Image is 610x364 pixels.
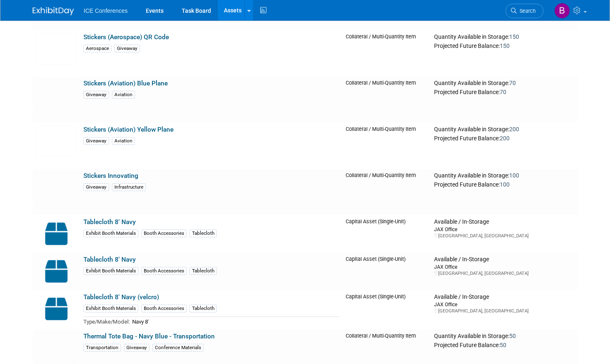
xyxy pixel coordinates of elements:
[434,263,574,270] div: JAX Office
[36,256,77,287] img: Capital-Asset-Icon-2.png
[434,233,574,239] div: [GEOGRAPHIC_DATA], [GEOGRAPHIC_DATA]
[83,256,136,263] a: Tablecloth 8' Navy
[36,218,77,249] img: Capital-Asset-Icon-2.png
[509,126,519,132] span: 200
[434,218,574,226] div: Available / In-Storage
[152,344,204,352] div: Conference Materials
[434,293,574,301] div: Available / In-Storage
[500,43,510,49] span: 150
[112,137,135,145] div: Aviation
[342,76,431,123] td: Collateral / Multi-Quantity Item
[83,33,169,41] a: Stickers (Aerospace) QR Code
[190,305,217,312] div: Tablecloth
[190,267,217,275] div: Tablecloth
[342,290,431,329] td: Capital Asset (Single-Unit)
[434,126,574,133] div: Quantity Available in Storage:
[500,89,506,95] span: 70
[434,41,574,50] div: Projected Future Balance:
[434,256,574,263] div: Available / In-Storage
[434,340,574,349] div: Projected Future Balance:
[112,91,135,99] div: Aviation
[434,333,574,340] div: Quantity Available in Storage:
[83,344,121,352] div: Transportation
[83,45,112,52] div: Aerospace
[342,169,431,215] td: Collateral / Multi-Quantity Item
[83,333,215,340] a: Thermal Tote Bag - Navy Blue - Transportation
[33,7,74,15] img: ExhibitDay
[114,45,140,52] div: Giveaway
[83,267,138,275] div: Exhibit Booth Materials
[83,218,136,226] a: Tablecloth 8' Navy
[434,270,574,277] div: [GEOGRAPHIC_DATA], [GEOGRAPHIC_DATA]
[36,293,77,324] img: Capital-Asset-Icon-2.png
[83,317,130,326] td: Type/Make/Model:
[83,91,109,99] div: Giveaway
[112,183,146,191] div: Infrastructure
[434,180,574,189] div: Projected Future Balance:
[190,229,217,237] div: Tablecloth
[83,229,138,237] div: Exhibit Booth Materials
[83,137,109,145] div: Giveaway
[83,80,168,87] a: Stickers (Aviation) Blue Plane
[83,172,138,180] a: Stickers Innovating
[509,172,519,179] span: 100
[509,333,516,339] span: 50
[83,126,173,133] a: Stickers (Aviation) Yellow Plane
[342,30,431,76] td: Collateral / Multi-Quantity Item
[500,135,510,142] span: 200
[506,4,544,18] a: Search
[124,344,150,352] div: Giveaway
[434,172,574,180] div: Quantity Available in Storage:
[554,3,570,19] img: Brandi Allegood
[130,317,339,326] td: Navy 8'
[83,305,138,312] div: Exhibit Booth Materials
[500,342,506,348] span: 50
[434,133,574,142] div: Projected Future Balance:
[83,293,159,301] a: Tablecloth 8' Navy (velcro)
[434,80,574,87] div: Quantity Available in Storage:
[84,7,128,14] span: ICE Conferences
[434,226,574,233] div: JAX Office
[141,305,187,312] div: Booth Accessories
[141,229,187,237] div: Booth Accessories
[342,253,431,290] td: Capital Asset (Single-Unit)
[500,181,510,188] span: 100
[517,8,536,14] span: Search
[434,87,574,96] div: Projected Future Balance:
[83,183,109,191] div: Giveaway
[342,215,431,253] td: Capital Asset (Single-Unit)
[434,301,574,308] div: JAX Office
[342,123,431,169] td: Collateral / Multi-Quantity Item
[141,267,187,275] div: Booth Accessories
[509,33,519,40] span: 150
[509,80,516,86] span: 70
[434,308,574,314] div: [GEOGRAPHIC_DATA], [GEOGRAPHIC_DATA]
[434,33,574,41] div: Quantity Available in Storage:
